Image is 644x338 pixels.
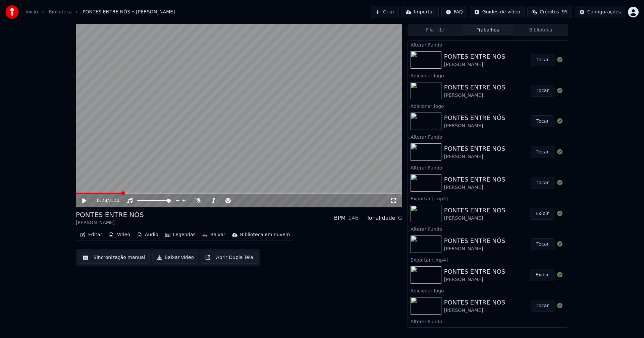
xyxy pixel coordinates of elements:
[201,252,258,264] button: Abrir Dupla Tela
[540,9,559,15] span: Créditos
[530,208,554,220] button: Exibir
[444,307,505,314] div: [PERSON_NAME]
[408,286,568,294] div: Adicionar logo
[530,269,554,281] button: Exibir
[444,113,505,123] div: PONTES ENTRE NÓS
[531,85,554,97] button: Tocar
[408,71,568,79] div: Adicionar logo
[531,54,554,66] button: Tocar
[409,25,462,35] button: Fila
[444,215,505,222] div: [PERSON_NAME]
[444,298,505,307] div: PONTES ENTRE NÓS
[398,214,402,222] div: G
[575,6,625,18] button: Configurações
[470,6,525,18] button: Guides de vídeo
[587,9,621,15] div: Configurações
[444,206,505,215] div: PONTES ENTRE NÓS
[25,9,175,15] nav: breadcrumb
[371,6,399,18] button: Criar
[408,41,568,49] div: Alterar Fundo
[444,175,505,184] div: PONTES ENTRE NÓS
[240,231,290,238] div: Biblioteca em nuvem
[527,6,572,18] button: Créditos95
[444,246,505,252] div: [PERSON_NAME]
[444,236,505,246] div: PONTES ENTRE NÓS
[78,252,150,264] button: Sincronização manual
[531,238,554,250] button: Tocar
[408,317,568,325] div: Alterar Fundo
[444,184,505,191] div: [PERSON_NAME]
[97,197,107,204] span: 0:28
[444,267,505,276] div: PONTES ENTRE NÓS
[76,219,144,226] div: [PERSON_NAME]
[444,276,505,283] div: [PERSON_NAME]
[531,115,554,127] button: Tocar
[408,163,568,172] div: Alterar Fundo
[97,197,113,204] div: /
[77,230,105,240] button: Editar
[109,197,119,204] span: 3:20
[462,25,515,35] button: Trabalhos
[106,230,133,240] button: Vídeo
[444,153,505,160] div: [PERSON_NAME]
[408,133,568,141] div: Alterar Fundo
[134,230,161,240] button: Áudio
[531,177,554,189] button: Tocar
[401,6,439,18] button: Importar
[162,230,198,240] button: Legendas
[5,5,19,19] img: youka
[514,25,567,35] button: Biblioteca
[408,256,568,264] div: Exportar [.mp4]
[437,27,444,33] span: ( 1 )
[334,214,345,222] div: BPM
[200,230,228,240] button: Baixar
[83,9,175,15] span: PONTES ENTRE NÓS • [PERSON_NAME]
[531,300,554,312] button: Tocar
[444,92,505,99] div: [PERSON_NAME]
[531,146,554,158] button: Tocar
[444,52,505,61] div: PONTES ENTRE NÓS
[562,9,568,15] span: 95
[152,252,198,264] button: Baixar vídeo
[367,214,395,222] div: Tonalidade
[25,9,38,15] a: Início
[49,9,72,15] a: Biblioteca
[444,144,505,153] div: PONTES ENTRE NÓS
[76,210,144,219] div: PONTES ENTRE NÓS
[444,61,505,68] div: [PERSON_NAME]
[408,194,568,202] div: Exportar [.mp4]
[441,6,467,18] button: FAQ
[408,102,568,110] div: Adicionar logo
[348,214,359,222] div: 146
[444,123,505,129] div: [PERSON_NAME]
[444,83,505,92] div: PONTES ENTRE NÓS
[408,225,568,233] div: Alterar Fundo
